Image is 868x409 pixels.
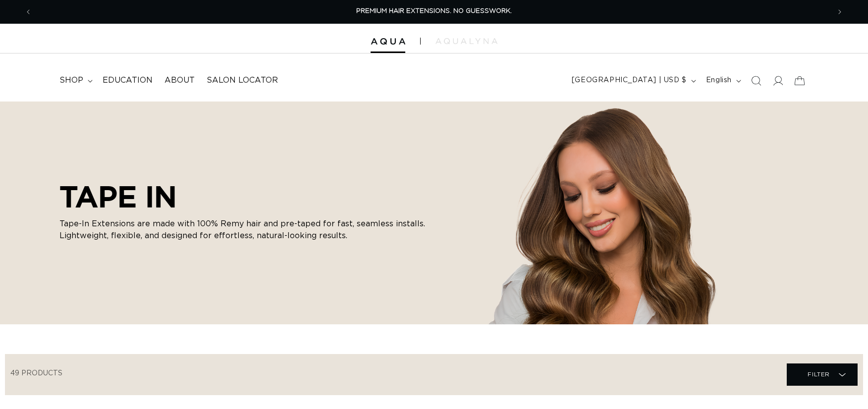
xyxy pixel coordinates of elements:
span: English [706,75,732,86]
button: [GEOGRAPHIC_DATA] | USD $ [566,71,700,90]
span: 49 products [10,370,62,377]
p: Tape-In Extensions are made with 100% Remy hair and pre-taped for fast, seamless installs. Lightw... [59,218,436,242]
span: [GEOGRAPHIC_DATA] | USD $ [572,75,687,86]
button: English [700,71,745,90]
img: aqualyna.com [435,38,497,44]
img: Aqua Hair Extensions [371,38,405,45]
span: PREMIUM HAIR EXTENSIONS. NO GUESSWORK. [356,8,512,14]
span: Education [103,75,153,86]
summary: Search [745,70,767,92]
summary: Filter [787,363,858,386]
a: About [159,69,201,92]
h2: TAPE IN [59,179,436,214]
span: Filter [808,365,830,384]
button: Previous announcement [17,2,39,21]
summary: shop [54,69,97,92]
button: Next announcement [829,2,851,21]
span: Salon Locator [207,75,278,86]
span: shop [59,75,83,86]
span: About [164,75,195,86]
a: Education [97,69,159,92]
a: Salon Locator [201,69,284,92]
